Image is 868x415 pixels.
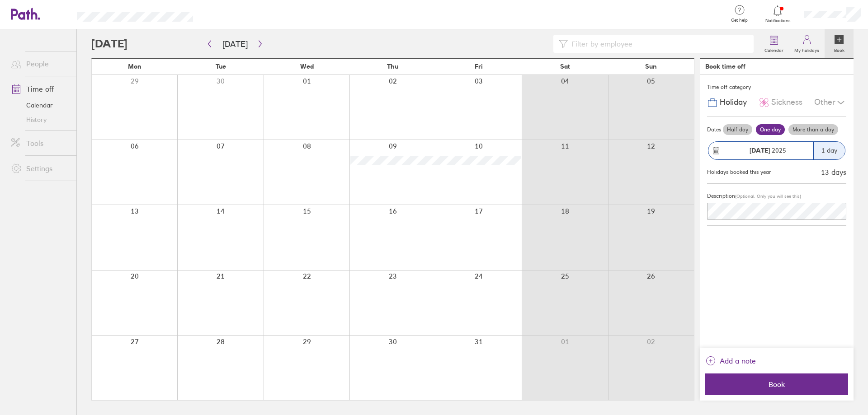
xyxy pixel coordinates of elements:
a: Book [825,29,854,58]
label: Book [829,45,850,53]
a: History [4,112,76,127]
span: Thu [387,63,398,70]
span: Dates [707,126,721,133]
span: Sun [645,63,657,70]
span: Tue [216,63,226,70]
a: Settings [4,159,76,177]
div: 13 days [821,168,846,176]
span: Wed [300,63,314,70]
span: Fri [475,63,483,70]
button: Book [705,373,848,395]
button: [DATE] 20251 day [707,137,846,164]
label: Half day [723,124,752,135]
a: People [4,55,76,73]
span: (Optional. Only you will see this) [735,193,801,199]
span: Sickness [771,98,802,107]
span: Description [707,192,735,199]
span: Holiday [720,98,747,107]
input: Filter by employee [568,35,748,52]
label: Calendar [759,45,789,53]
strong: [DATE] [750,146,770,154]
a: Tools [4,134,76,152]
span: Get help [725,18,754,23]
div: Time off category [707,80,846,94]
a: Time off [4,80,76,98]
button: Add a note [705,354,756,368]
div: Book time off [705,63,745,70]
span: Add a note [720,354,756,368]
div: Holidays booked this year [707,169,771,175]
span: 2025 [750,147,786,154]
a: Calendar [759,29,789,58]
label: One day [756,124,785,135]
label: My holidays [789,45,825,53]
span: Notifications [763,18,793,23]
div: 1 day [813,142,845,159]
a: My holidays [789,29,825,58]
button: [DATE] [215,37,255,51]
a: Calendar [4,98,76,112]
a: Notifications [763,5,793,23]
span: Sat [560,63,570,70]
div: Other [814,94,846,111]
span: Mon [128,63,142,70]
span: Book [712,380,842,388]
label: More than a day [788,124,838,135]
